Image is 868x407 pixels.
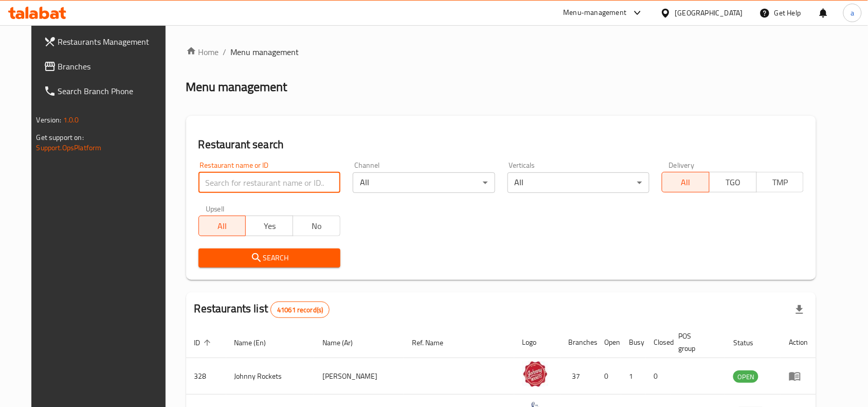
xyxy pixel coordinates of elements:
[186,358,226,395] td: 328
[756,172,804,192] button: TMP
[679,330,713,355] span: POS group
[198,172,340,193] input: Search for restaurant name or ID..
[733,337,767,349] span: Status
[314,358,404,395] td: [PERSON_NAME]
[851,7,854,19] span: a
[35,79,176,103] a: Search Branch Phone
[709,172,757,192] button: TGO
[194,301,330,318] h2: Restaurants list
[37,141,102,154] a: Support.OpsPlatform
[353,172,495,193] div: All
[560,358,596,395] td: 37
[58,36,168,48] span: Restaurants Management
[37,131,84,144] span: Get support on:
[662,172,710,192] button: All
[37,113,62,127] span: Version:
[646,327,671,358] th: Closed
[781,327,816,358] th: Action
[733,371,758,383] span: OPEN
[186,46,219,58] a: Home
[733,370,758,383] div: OPEN
[223,46,227,58] li: /
[58,60,168,73] span: Branches
[789,370,808,382] div: Menu
[560,327,596,358] th: Branches
[621,327,646,358] th: Busy
[564,7,627,19] div: Menu-management
[245,216,293,236] button: Yes
[508,172,649,193] div: All
[522,361,548,387] img: Johnny Rockets
[63,113,79,127] span: 1.0.0
[666,175,706,190] span: All
[198,249,340,268] button: Search
[198,216,246,236] button: All
[226,358,315,395] td: Johnny Rockets
[198,137,804,152] h2: Restaurant search
[35,29,176,54] a: Restaurants Management
[621,358,646,395] td: 1
[234,337,280,349] span: Name (En)
[787,297,812,322] div: Export file
[714,175,753,190] span: TGO
[646,358,671,395] td: 0
[675,7,743,19] div: [GEOGRAPHIC_DATA]
[412,337,457,349] span: Ref. Name
[514,327,560,358] th: Logo
[596,358,621,395] td: 0
[206,205,225,213] label: Upsell
[186,46,817,58] nav: breadcrumb
[58,85,168,97] span: Search Branch Phone
[271,305,329,315] span: 41061 record(s)
[270,302,330,318] div: Total records count
[35,54,176,79] a: Branches
[297,219,336,234] span: No
[207,252,332,264] span: Search
[669,162,695,169] label: Delivery
[203,219,242,234] span: All
[322,337,366,349] span: Name (Ar)
[250,219,289,234] span: Yes
[293,216,340,236] button: No
[761,175,800,190] span: TMP
[194,337,214,349] span: ID
[231,46,299,58] span: Menu management
[596,327,621,358] th: Open
[186,79,287,95] h2: Menu management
